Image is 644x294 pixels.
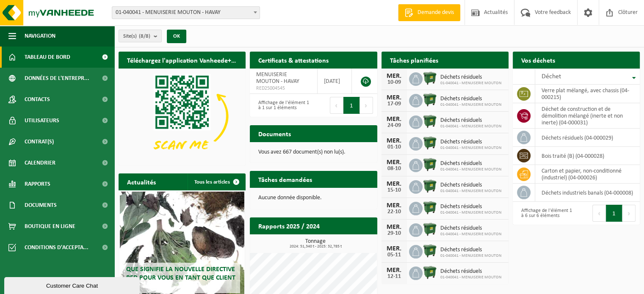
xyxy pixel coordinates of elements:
h2: Tâches planifiées [381,52,447,68]
span: MENUISERIE MOUTON - HAVAY [256,71,299,85]
div: 15-10 [386,187,403,193]
span: Demande devis [415,8,456,17]
div: 05-11 [386,252,403,258]
span: Calendrier [25,152,55,173]
span: Déchets résiduels [440,203,501,210]
p: Aucune donnée disponible. [258,195,368,201]
button: Next [622,205,636,222]
div: MER. [386,245,403,252]
span: 01-040041 - MENUISERIE MOUTON [440,275,501,280]
div: 08-10 [386,166,403,172]
td: déchets résiduels (04-000029) [535,129,640,147]
h2: Téléchargez l'application Vanheede+ maintenant! [119,52,246,68]
div: MER. [386,181,403,187]
img: WB-1100-HPE-GN-01 [423,244,437,258]
div: MER. [386,116,403,123]
span: 01-040041 - MENUISERIE MOUTON [440,124,501,129]
h2: Tâches demandées [250,171,321,187]
span: Déchets résiduels [440,74,501,81]
div: MER. [386,73,403,80]
span: Déchets résiduels [440,139,501,146]
button: Site(s)(8/8) [119,30,162,42]
span: 01-040041 - MENUISERIE MOUTON [440,253,501,258]
td: bois traité (B) (04-000028) [535,147,640,165]
span: 01-040041 - MENUISERIE MOUTON [440,146,501,151]
span: 01-040041 - MENUISERIE MOUTON - HAVAY [112,6,260,19]
span: Déchet [542,73,561,80]
button: 1 [606,205,622,222]
h2: Vos déchets [513,52,564,68]
span: 01-040041 - MENUISERIE MOUTON [440,167,501,172]
div: Affichage de l'élément 1 à 6 sur 6 éléments [517,204,572,223]
button: Previous [330,97,343,114]
div: Affichage de l'élément 1 à 1 sur 1 éléments [254,96,309,115]
img: WB-1100-HPE-GN-01 [423,93,437,107]
h2: Actualités [119,173,164,190]
h2: Certificats & attestations [250,52,337,68]
div: 24-09 [386,123,403,129]
td: déchet de construction et de démolition mélangé (inerte et non inerte) (04-000031) [535,103,640,129]
span: Déchets résiduels [440,268,501,275]
img: Download de VHEPlus App [119,69,246,164]
div: 29-10 [386,231,403,236]
span: Que signifie la nouvelle directive RED pour vous en tant que client ? [126,266,235,289]
div: 12-11 [386,274,403,280]
span: 2024: 51,340 t - 2025: 32,785 t [254,245,377,249]
div: 01-10 [386,144,403,150]
span: Navigation [25,25,55,47]
button: 1 [343,97,360,114]
img: WB-1100-HPE-GN-01 [423,179,437,193]
td: carton et papier, non-conditionné (industriel) (04-000026) [535,165,640,184]
span: 01-040041 - MENUISERIE MOUTON [440,102,501,107]
div: MER. [386,137,403,144]
span: RED25004545 [256,85,311,92]
div: MER. [386,94,403,101]
span: Rapports [25,173,50,195]
span: Déchets résiduels [440,117,501,124]
count: (8/8) [139,33,150,39]
span: Conditions d'accepta... [25,237,88,258]
button: Next [360,97,373,114]
div: 22-10 [386,209,403,215]
h2: Rapports 2025 / 2024 [250,217,328,234]
span: Contrat(s) [25,131,54,152]
div: MER. [386,224,403,231]
td: [DATE] [318,69,352,94]
span: Utilisateurs [25,110,59,131]
div: MER. [386,267,403,274]
img: WB-1100-HPE-GN-01 [423,222,437,236]
div: MER. [386,202,403,209]
div: MER. [386,159,403,166]
button: OK [167,30,186,43]
iframe: chat widget [4,275,141,294]
a: Consulter les rapports [304,234,376,251]
img: WB-1100-HPE-GN-01 [423,265,437,280]
span: Documents [25,195,57,216]
img: WB-1100-HPE-GN-01 [423,114,437,129]
span: 01-040041 - MENUISERIE MOUTON [440,232,501,237]
span: 01-040041 - MENUISERIE MOUTON [440,210,501,215]
span: 01-040041 - MENUISERIE MOUTON [440,189,501,194]
span: Déchets résiduels [440,247,501,253]
h3: Tonnage [254,239,377,249]
span: Boutique en ligne [25,216,75,237]
a: Demande devis [398,4,460,21]
span: Tableau de bord [25,47,70,68]
span: Contacts [25,89,50,110]
img: WB-1100-HPE-GN-01 [423,136,437,150]
a: Tous les articles [188,173,245,190]
td: déchets industriels banals (04-000008) [535,184,640,202]
span: Déchets résiduels [440,225,501,232]
div: 10-09 [386,80,403,85]
p: Vous avez 667 document(s) non lu(s). [258,149,368,155]
h2: Documents [250,125,299,142]
span: Déchets résiduels [440,96,501,102]
span: Déchets résiduels [440,182,501,189]
span: 01-040041 - MENUISERIE MOUTON - HAVAY [112,7,260,19]
button: Previous [592,205,606,222]
img: WB-1100-HPE-GN-01 [423,71,437,85]
span: Données de l'entrepr... [25,68,89,89]
img: WB-1100-HPE-GN-01 [423,157,437,172]
span: Déchets résiduels [440,160,501,167]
